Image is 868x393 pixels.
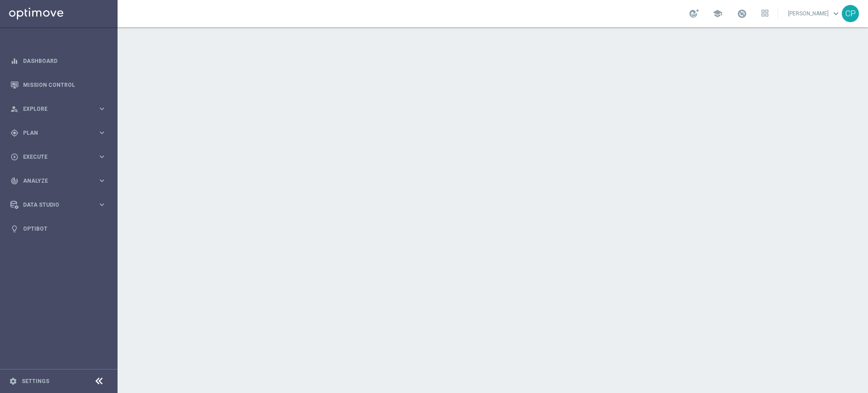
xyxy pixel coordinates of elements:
div: Analyze [10,177,98,185]
i: gps_fixed [10,129,19,137]
button: lightbulb Optibot [10,225,107,232]
button: person_search Explore keyboard_arrow_right [10,105,107,113]
a: [PERSON_NAME]keyboard_arrow_down [787,7,842,20]
a: Optibot [23,217,106,241]
i: person_search [10,105,19,113]
div: Mission Control [10,73,106,97]
div: Explore [10,105,98,113]
button: Data Studio keyboard_arrow_right [10,201,107,208]
div: Data Studio [10,201,98,209]
div: Optibot [10,217,106,241]
span: keyboard_arrow_down [831,9,841,19]
div: Execute [10,153,98,161]
i: play_circle_outline [10,153,19,161]
div: CP [842,5,859,22]
button: Mission Control [10,81,107,89]
i: settings [9,377,17,385]
a: Mission Control [23,73,106,97]
div: Dashboard [10,49,106,73]
i: lightbulb [10,225,19,233]
div: Plan [10,129,98,137]
a: Dashboard [23,49,106,73]
button: equalizer Dashboard [10,57,107,65]
i: keyboard_arrow_right [98,152,106,161]
button: play_circle_outline Execute keyboard_arrow_right [10,153,107,161]
span: Data Studio [23,202,98,208]
i: keyboard_arrow_right [98,128,106,137]
i: keyboard_arrow_right [98,200,106,209]
a: Settings [22,379,49,384]
span: school [712,9,722,19]
i: track_changes [10,177,19,185]
i: keyboard_arrow_right [98,176,106,185]
span: Execute [23,154,98,160]
button: gps_fixed Plan keyboard_arrow_right [10,129,107,137]
i: keyboard_arrow_right [98,104,106,113]
span: Plan [23,130,98,136]
span: Explore [23,106,98,112]
button: track_changes Analyze keyboard_arrow_right [10,177,107,185]
i: equalizer [10,57,19,65]
span: Analyze [23,178,98,184]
